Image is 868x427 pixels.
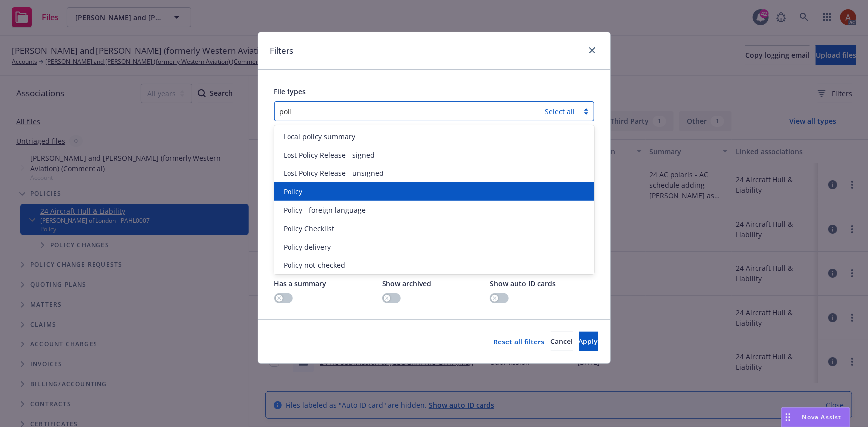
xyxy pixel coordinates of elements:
span: Apply [579,337,598,346]
span: Show auto ID cards [490,279,556,288]
button: Nova Assist [781,407,850,427]
span: Policy Checklist [284,223,335,234]
span: Has a summary [274,279,327,288]
span: File types [274,87,306,96]
a: Reset all filters [494,337,545,347]
div: Drag to move [782,408,794,427]
span: Local policy summary [284,131,356,142]
span: Lost Policy Release - unsigned [284,168,384,178]
span: Policy delivery [284,242,331,252]
h1: Filters [270,44,294,57]
span: Show archived [382,279,431,288]
button: Cancel [551,332,573,351]
span: Policy - foreign language [284,205,366,215]
span: Policy [284,186,303,197]
span: Cancel [551,337,573,346]
a: Select all [545,107,575,116]
span: Nova Assist [802,413,842,421]
span: Lost Policy Release - signed [284,150,375,160]
a: close [586,44,598,56]
span: Policy not-checked [284,260,346,270]
button: Apply [579,332,598,351]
